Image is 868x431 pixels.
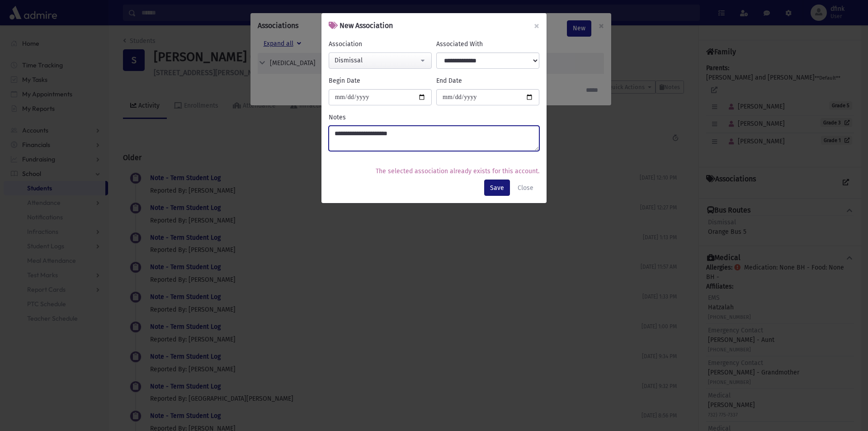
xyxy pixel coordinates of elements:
[329,113,346,122] label: Notes
[329,76,360,85] label: Begin Date
[329,39,362,49] label: Association
[329,20,393,31] h6: New Association
[527,13,547,38] button: ×
[484,180,510,196] button: Save
[335,56,419,65] div: Dismissal
[436,39,483,49] label: Associated With
[329,52,432,69] button: Dismissal
[512,180,539,196] button: Close
[436,76,462,85] label: End Date
[376,167,539,175] span: The selected association already exists for this account.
